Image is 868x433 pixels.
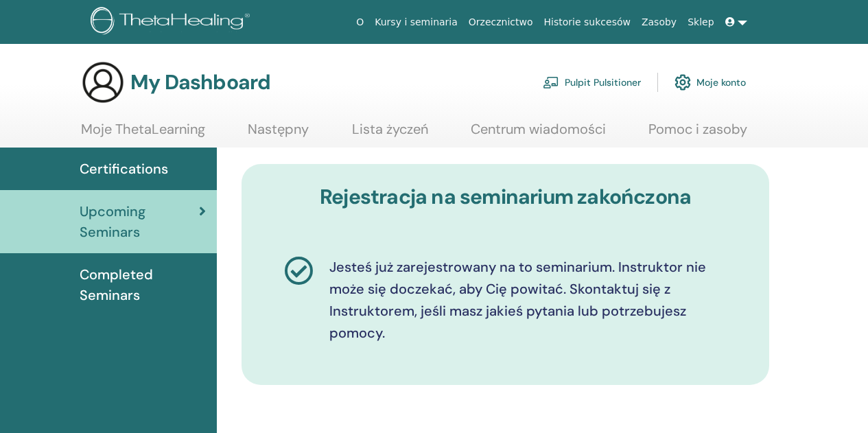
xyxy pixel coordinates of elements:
[675,67,746,97] a: Moje konto
[91,7,255,38] img: logo.png
[329,256,727,344] p: Jesteś już zarejestrowany na to seminarium. Instruktor nie może się doczekać, aby Cię powitać. Sk...
[130,70,270,95] h3: My Dashboard
[471,121,606,148] a: Centrum wiadomości
[369,10,463,35] a: Kursy i seminaria
[81,60,125,104] img: generic-user-icon.jpg
[262,185,749,209] h3: Rejestracja na seminarium zakończona
[463,10,539,35] a: Orzecznictwo
[636,10,682,35] a: Zasoby
[80,201,199,242] span: Upcoming Seminars
[351,10,369,35] a: O
[539,10,636,35] a: Historie sukcesów
[80,264,206,305] span: Completed Seminars
[648,121,747,148] a: Pomoc i zasoby
[682,10,719,35] a: Sklep
[248,121,309,148] a: Następny
[543,67,641,97] a: Pulpit Pulsitioner
[675,71,691,94] img: cog.svg
[80,159,168,179] span: Certifications
[543,76,559,89] img: chalkboard-teacher.svg
[352,121,428,148] a: Lista życzeń
[81,121,205,148] a: Moje ThetaLearning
